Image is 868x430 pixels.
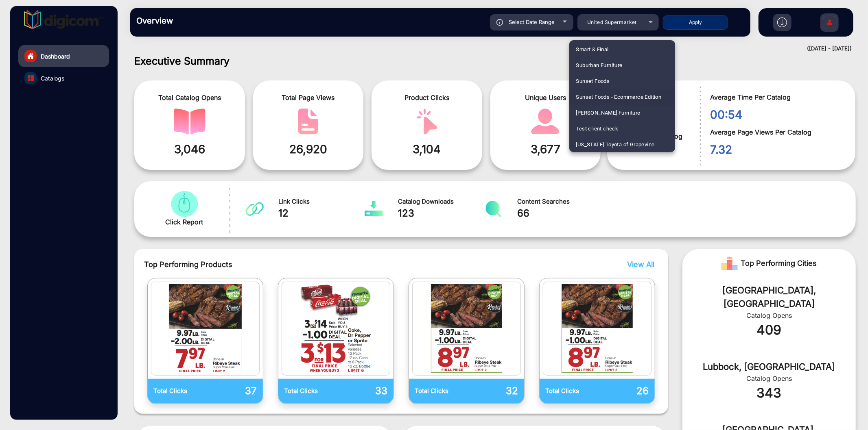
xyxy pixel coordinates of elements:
span: [PERSON_NAME] Furniture [576,105,640,121]
span: [US_STATE] Toyota of Grapevine [576,137,654,152]
span: Sunset Foods - Ecommerce Edition [576,89,661,105]
span: Smart & Final [576,41,608,57]
span: Sunset Foods [576,73,610,89]
span: Test client check [576,121,618,137]
span: Suburban Furniture [576,57,622,73]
